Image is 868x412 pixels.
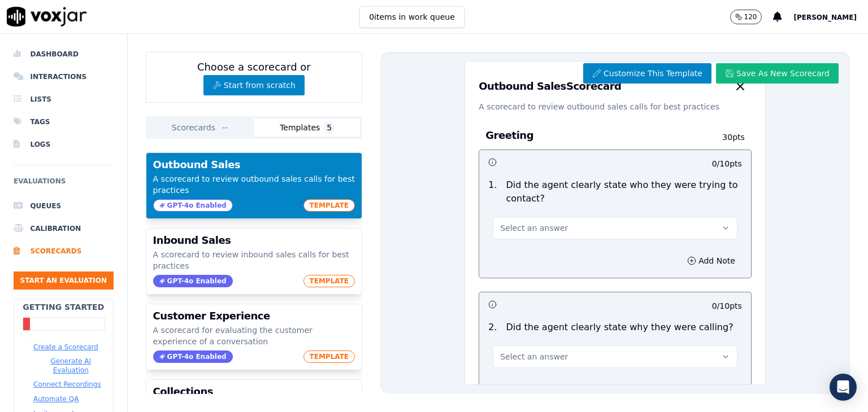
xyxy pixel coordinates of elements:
[303,199,355,212] span: TEMPLATE
[303,350,355,363] span: TEMPLATE
[485,128,701,143] h3: Greeting
[153,199,233,212] span: GPT-4o Enabled
[484,178,501,205] p: 1 .
[14,174,114,195] h6: Evaluations
[153,275,233,287] span: GPT-4o Enabled
[701,132,744,143] p: 30 pts
[14,271,114,290] button: Start an Evaluation
[830,374,857,401] div: Open Intercom Messenger
[146,52,362,103] div: Choose a scorecard or
[14,65,114,88] a: Interactions
[33,343,98,352] button: Create a Scorecard
[14,240,114,262] a: Scorecards
[153,350,233,363] span: GPT-4o Enabled
[744,12,757,21] p: 120
[14,217,114,240] a: Calibration
[153,249,355,271] p: A scorecard to review inbound sales calls for best practices
[203,75,305,95] button: Start from scratch
[153,325,355,347] p: A scorecard for evaluating the customer experience of a conversation
[14,88,114,111] a: Lists
[33,357,108,375] button: Generate AI Evaluation
[14,133,114,156] a: Logs
[716,63,839,84] button: Save As New Scorecard
[506,178,742,205] p: Did the agent clearly state who they were trying to contact?
[500,222,568,234] span: Select an answer
[14,43,114,65] a: Dashboard
[153,387,355,397] h3: Collections
[479,81,621,91] h3: Outbound Sales Scorecard
[793,14,857,21] span: [PERSON_NAME]
[153,311,355,321] h3: Customer Experience
[220,122,230,133] span: --
[153,235,355,246] h3: Inbound Sales
[153,173,355,196] p: A scorecard to review outbound sales calls for best practices
[479,101,752,112] p: A scorecard to review outbound sales calls for best practices
[7,7,87,27] img: voxjar logo
[680,382,742,397] button: Add Note
[730,10,762,24] button: 120
[583,63,711,84] button: Customize This Template
[484,321,501,334] p: 2 .
[33,395,79,404] button: Automate QA
[23,301,104,313] h2: Getting Started
[148,119,254,137] button: Scorecards
[500,351,568,362] span: Select an answer
[506,321,734,334] p: Did the agent clearly state why they were calling?
[254,119,360,137] button: Templates
[14,111,114,133] a: Tags
[303,275,355,287] span: TEMPLATE
[730,10,774,24] button: 120
[712,158,742,169] p: 0 / 10 pts
[153,160,355,170] h3: Outbound Sales
[793,10,868,24] button: [PERSON_NAME]
[712,300,742,312] p: 0 / 10 pts
[680,253,742,269] button: Add Note
[33,380,101,389] button: Connect Recordings
[14,195,114,217] a: Queues
[324,122,334,133] span: 5
[359,6,465,28] button: 0items in work queue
